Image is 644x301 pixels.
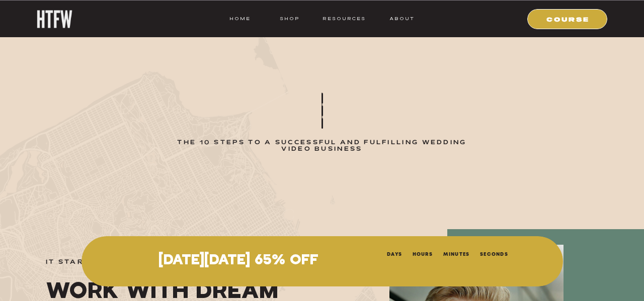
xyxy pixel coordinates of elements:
a: ABOUT [389,14,415,23]
li: Hours [413,249,433,257]
li: Minutes [443,249,470,257]
a: COURSE [534,14,602,23]
p: [DATE][DATE] 65% OFF [105,253,372,269]
li: Seconds [480,249,508,257]
a: HOME [229,14,251,23]
a: resources [319,14,366,23]
a: It starts with the 'who' [46,259,249,267]
a: shop [270,14,309,23]
h2: The 10 steps to a successful and fulfilling wedding video business [164,139,480,145]
li: Days [387,249,402,257]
